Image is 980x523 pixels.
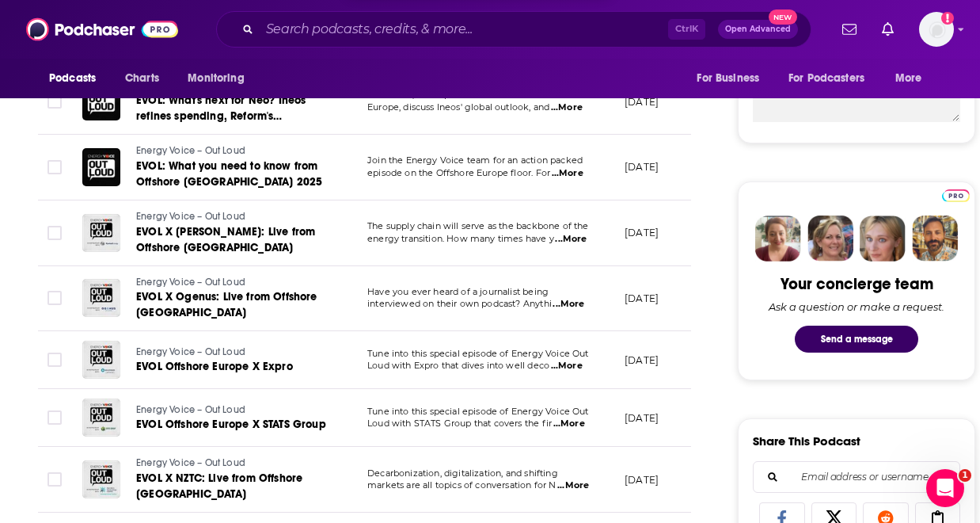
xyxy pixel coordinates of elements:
[136,359,325,375] a: EVOL Offshore Europe X Expro
[625,226,659,239] p: [DATE]
[47,291,62,305] span: Toggle select row
[555,233,587,246] span: ...More
[47,472,62,487] span: Toggle select row
[367,233,554,244] span: energy transition. How many times have y
[136,289,326,321] a: EVOL X Ogenus: Live from Offshore [GEOGRAPHIC_DATA]
[136,93,326,124] a: EVOL: What's next for Neo? Ineos refines spending, Reform's renewable ruse
[125,67,159,90] span: Charts
[136,276,326,290] a: Energy Voice – Out Loud
[136,145,245,156] span: Energy Voice – Out Loud
[38,63,116,94] button: open menu
[136,144,326,158] a: Energy Voice – Out Loud
[367,220,589,231] span: The supply chain will serve as the backbone of the
[136,471,302,501] span: EVOL X NZTC: Live from Offshore [GEOGRAPHIC_DATA]
[941,12,954,25] svg: Add a profile image
[625,353,659,367] p: [DATE]
[367,406,589,417] span: Tune into this special episode of Energy Voice Out
[718,20,798,39] button: Open AdvancedNew
[136,404,245,415] span: Energy Voice – Out Loud
[926,469,964,507] iframe: Intercom live chat
[136,159,322,189] span: EVOL: What you need to know from Offshore [GEOGRAPHIC_DATA] 2025
[753,461,960,493] div: Search followers
[136,360,293,373] span: EVOL Offshore Europe X Expro
[177,63,264,94] button: open menu
[47,410,62,425] span: Toggle select row
[188,67,244,90] span: Monitoring
[136,417,326,433] a: EVOL Offshore Europe X STATS Group
[686,63,779,94] button: open menu
[553,298,584,311] span: ...More
[625,292,659,305] p: [DATE]
[136,403,326,418] a: Energy Voice – Out Loud
[919,12,954,47] button: Show profile menu
[836,16,863,43] a: Show notifications dropdown
[552,167,583,180] span: ...More
[668,19,705,40] span: Ctrl K
[788,67,864,90] span: For Podcasters
[47,226,62,240] span: Toggle select row
[260,17,668,42] input: Search podcasts, credits, & more...
[367,360,549,371] span: Loud with Expro that dives into well deco
[136,225,315,254] span: EVOL X [PERSON_NAME]: Live from Offshore [GEOGRAPHIC_DATA]
[47,94,62,109] span: Toggle select row
[136,418,326,431] span: EVOL Offshore Europe X STATS Group
[781,274,933,294] div: Your concierge team
[551,360,583,372] span: ...More
[367,479,556,491] span: markets are all topics of conversation for N
[625,411,659,425] p: [DATE]
[367,348,589,359] span: Tune into this special episode of Energy Voice Out
[766,462,947,492] input: Email address or username...
[625,473,659,487] p: [DATE]
[755,216,801,261] img: Sydney Profile
[136,346,245,357] span: Energy Voice – Out Loud
[367,155,583,166] span: Join the Energy Voice team for an action packed
[136,158,326,190] a: EVOL: What you need to know from Offshore [GEOGRAPHIC_DATA] 2025
[47,160,62,174] span: Toggle select row
[551,101,583,114] span: ...More
[876,16,900,43] a: Show notifications dropdown
[367,468,558,479] span: Decarbonization, digitalization, and shifting
[367,418,552,429] span: Loud with STATS Group that covers the fir
[807,216,853,261] img: Barbara Profile
[912,216,958,261] img: Jon Profile
[919,12,954,47] span: Logged in as juliafrontz
[860,216,906,261] img: Jules Profile
[942,187,970,202] a: Pro website
[625,160,659,174] p: [DATE]
[367,298,552,309] span: interviewed on their own podcast? Anythi
[136,224,326,256] a: EVOL X [PERSON_NAME]: Live from Offshore [GEOGRAPHIC_DATA]
[942,189,970,202] img: Podchaser Pro
[557,479,589,492] span: ...More
[136,211,245,222] span: Energy Voice – Out Loud
[769,10,797,25] span: New
[26,14,178,44] img: Podchaser - Follow, Share and Rate Podcasts
[553,418,585,430] span: ...More
[884,63,942,94] button: open menu
[136,471,326,502] a: EVOL X NZTC: Live from Offshore [GEOGRAPHIC_DATA]
[697,67,759,90] span: For Business
[47,353,62,367] span: Toggle select row
[367,101,549,113] span: Europe, discuss Ineos' global outlook, and
[769,300,944,313] div: Ask a question or make a request.
[625,95,659,109] p: [DATE]
[778,63,887,94] button: open menu
[136,456,326,471] a: Energy Voice – Out Loud
[725,25,791,33] span: Open Advanced
[136,457,245,468] span: Energy Voice – Out Loud
[136,345,325,360] a: Energy Voice – Out Loud
[367,286,549,297] span: Have you ever heard of a journalist being
[753,433,860,449] h3: Share This Podcast
[959,469,971,482] span: 1
[216,11,811,48] div: Search podcasts, credits, & more...
[49,67,96,90] span: Podcasts
[795,326,918,353] button: Send a message
[136,210,326,224] a: Energy Voice – Out Loud
[136,290,317,319] span: EVOL X Ogenus: Live from Offshore [GEOGRAPHIC_DATA]
[367,167,550,178] span: episode on the Offshore Europe floor. For
[136,94,306,139] span: EVOL: What's next for Neo? Ineos refines spending, Reform's renewable ruse
[115,63,169,94] a: Charts
[919,12,954,47] img: User Profile
[136,277,245,288] span: Energy Voice – Out Loud
[895,67,922,90] span: More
